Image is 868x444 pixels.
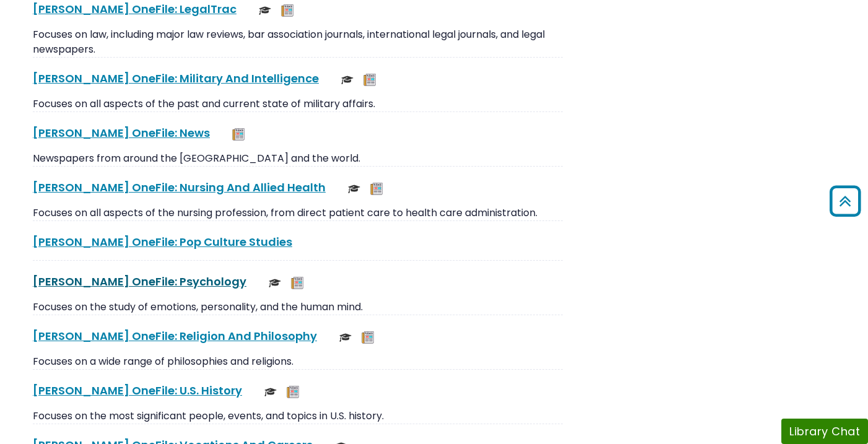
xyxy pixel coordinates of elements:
img: Newspapers [232,128,245,141]
a: [PERSON_NAME] OneFile: Military And Intelligence [33,71,319,86]
p: Focuses on all aspects of the past and current state of military affairs. [33,97,563,111]
img: Scholarly or Peer Reviewed [348,183,360,195]
img: Newspapers [362,331,374,344]
img: Newspapers [291,277,303,289]
a: Back to Top [825,191,865,211]
img: Scholarly or Peer Reviewed [339,331,352,344]
img: Scholarly or Peer Reviewed [264,386,277,398]
p: Focuses on law, including major law reviews, bar association journals, international legal journa... [33,27,563,57]
a: [PERSON_NAME] OneFile: Psychology [33,274,246,289]
button: Library Chat [781,419,868,444]
a: [PERSON_NAME] OneFile: Nursing And Allied Health [33,180,326,195]
a: [PERSON_NAME] OneFile: Religion And Philosophy [33,328,317,344]
img: Newspapers [363,74,376,86]
p: Focuses on the most significant people, events, and topics in U.S. history. [33,409,563,424]
img: Scholarly or Peer Reviewed [341,74,354,86]
p: Focuses on the study of emotions, personality, and the human mind. [33,300,563,315]
img: Newspapers [370,183,383,195]
img: Scholarly or Peer Reviewed [269,277,281,289]
img: Scholarly or Peer Reviewed [259,4,271,17]
img: Newspapers [281,4,293,17]
a: [PERSON_NAME] OneFile: U.S. History [33,383,242,398]
a: [PERSON_NAME] OneFile: News [33,125,210,141]
p: Newspapers from around the [GEOGRAPHIC_DATA] and the world. [33,151,563,166]
a: [PERSON_NAME] OneFile: LegalTrac [33,1,237,17]
a: [PERSON_NAME] OneFile: Pop Culture Studies [33,234,292,250]
p: Focuses on a wide range of philosophies and religions. [33,354,563,369]
p: Focuses on all aspects of the nursing profession, from direct patient care to health care adminis... [33,206,563,220]
img: Newspapers [287,386,299,398]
